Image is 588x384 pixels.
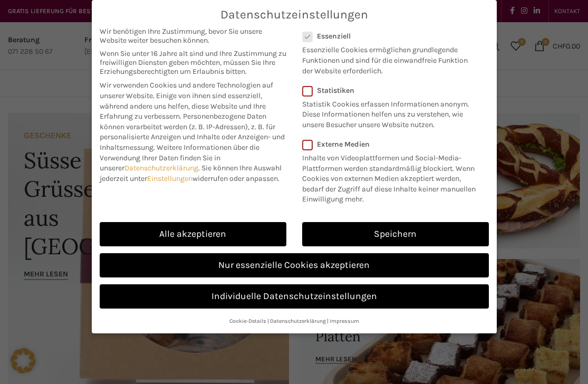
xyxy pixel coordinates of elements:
a: Alle akzeptieren [100,222,286,246]
label: Externe Medien [302,140,482,149]
label: Essenziell [302,32,475,41]
a: Individuelle Datenschutzeinstellungen [100,284,489,309]
a: Speichern [302,222,489,246]
p: Essenzielle Cookies ermöglichen grundlegende Funktionen und sind für die einwandfreie Funktion de... [302,41,475,76]
span: Datenschutzeinstellungen [220,8,368,22]
a: Einstellungen [147,174,192,183]
a: Datenschutzerklärung [124,164,198,172]
span: Wir benötigen Ihre Zustimmung, bevor Sie unsere Website weiter besuchen können. [100,27,286,45]
span: Weitere Informationen über die Verwendung Ihrer Daten finden Sie in unserer . [100,143,259,172]
a: Cookie-Details [229,318,266,324]
span: Personenbezogene Daten können verarbeitet werden (z. B. IP-Adressen), z. B. für personalisierte A... [100,112,285,152]
span: Sie können Ihre Auswahl jederzeit unter widerrufen oder anpassen. [100,164,282,183]
label: Statistiken [302,86,475,95]
p: Inhalte von Videoplattformen und Social-Media-Plattformen werden standardmäßig blockiert. Wenn Co... [302,149,482,205]
a: Impressum [330,318,359,324]
span: Wir verwenden Cookies und andere Technologien auf unserer Website. Einige von ihnen sind essenzie... [100,81,273,121]
a: Nur essenzielle Cookies akzeptieren [100,253,489,277]
a: Datenschutzerklärung [270,318,326,324]
span: Wenn Sie unter 16 Jahre alt sind und Ihre Zustimmung zu freiwilligen Diensten geben möchten, müss... [100,49,286,76]
p: Statistik Cookies erfassen Informationen anonym. Diese Informationen helfen uns zu verstehen, wie... [302,95,475,130]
